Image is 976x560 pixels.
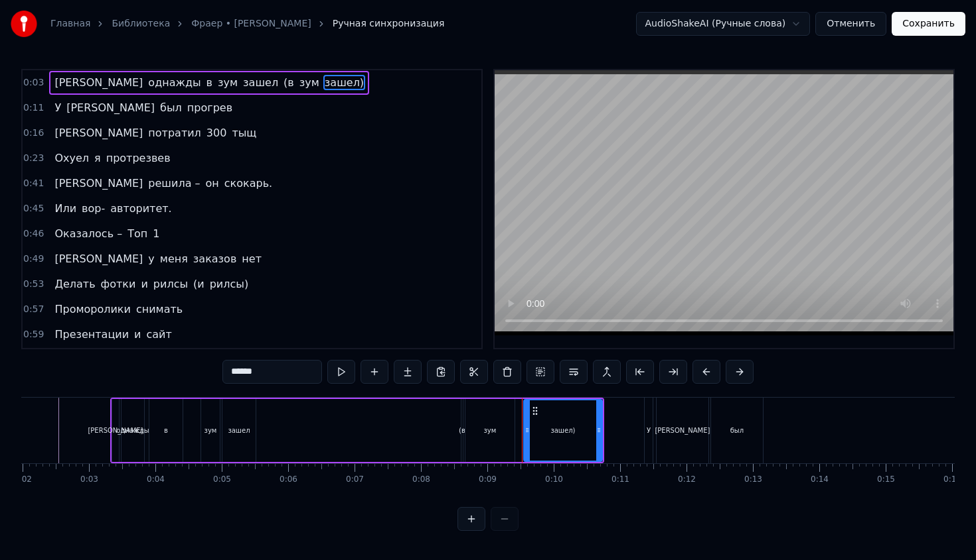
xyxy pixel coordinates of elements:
span: фотки [100,276,137,292]
div: зашел) [550,425,575,435]
span: [PERSON_NAME] [53,176,144,191]
span: Топ [126,226,149,241]
span: и [133,327,142,342]
span: 0:57 [23,303,44,316]
span: Или [53,201,78,216]
span: заказов [192,251,238,266]
span: рилсы) [208,276,250,292]
span: 0:16 [23,127,44,140]
span: Оказалось – [53,226,123,241]
button: Отменить [815,12,886,36]
span: [PERSON_NAME] [53,75,144,90]
div: зум [204,425,217,435]
span: Проморолики [53,302,131,317]
span: 0:46 [23,227,44,241]
span: прогрев [186,100,234,115]
div: 0:05 [213,475,231,485]
span: 0:45 [23,202,44,215]
a: Фраер • [PERSON_NAME] [191,17,311,30]
a: Главная [50,17,90,30]
div: 0:14 [811,475,829,485]
div: однажды [116,425,149,435]
div: 0:02 [14,475,32,485]
span: 0:41 [23,177,44,190]
span: [PERSON_NAME] [53,251,144,266]
span: авторитет. [109,201,173,216]
span: он [204,176,220,191]
div: [PERSON_NAME] [655,425,710,435]
span: и [139,276,149,292]
span: [PERSON_NAME] [65,100,156,115]
span: [PERSON_NAME] [53,125,144,140]
span: скокарь. [223,176,274,191]
div: 0:13 [744,475,762,485]
span: был [159,100,183,115]
span: Делать [53,276,96,292]
img: youka [11,11,37,37]
div: 0:12 [678,475,696,485]
button: Сохранить [892,12,965,36]
span: У [53,100,62,115]
div: в [164,425,168,435]
div: 0:03 [80,475,98,485]
div: 0:07 [346,475,364,485]
span: у [147,251,155,266]
span: сайт [145,327,173,342]
span: 0:59 [23,328,44,341]
span: 300 [205,125,228,140]
span: Охуел [53,150,90,166]
div: зум [484,425,497,435]
div: 0:15 [877,475,895,485]
div: зашел [228,425,250,435]
span: в [205,75,214,90]
span: зашел) [323,75,365,90]
span: зашел [242,75,280,90]
nav: breadcrumb [50,17,444,30]
span: нет [240,251,263,266]
div: (в [459,425,465,435]
span: снимать [135,302,184,317]
span: (в [282,75,295,90]
span: однажды [147,75,202,90]
span: 0:23 [23,152,44,165]
span: тыщ [230,125,258,140]
div: 0:06 [280,475,297,485]
span: 0:11 [23,101,44,115]
span: зум [216,75,239,90]
span: 0:49 [23,252,44,266]
span: рилсы [152,276,189,292]
div: У [647,425,651,435]
span: 0:53 [23,278,44,291]
span: я [93,150,102,166]
span: протрезвев [105,150,172,166]
span: Презентации [53,327,130,342]
div: 0:08 [412,475,430,485]
span: зум [298,75,321,90]
span: потратил [147,125,202,140]
div: [PERSON_NAME] [88,425,143,435]
div: был [730,425,744,435]
div: 0:16 [943,475,961,485]
span: Ручная синхронизация [333,17,445,30]
span: 0:03 [23,76,44,89]
span: вор- [80,201,106,216]
div: 0:11 [611,475,629,485]
span: (и [192,276,206,292]
span: меня [159,251,189,266]
span: 1 [151,226,161,241]
div: 0:04 [147,475,165,485]
span: решила – [147,176,201,191]
div: 0:10 [545,475,563,485]
div: 0:09 [479,475,497,485]
a: Библиотека [112,17,170,30]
